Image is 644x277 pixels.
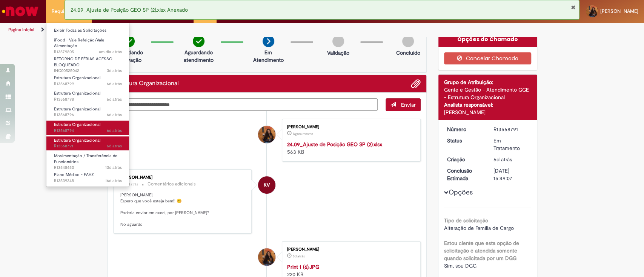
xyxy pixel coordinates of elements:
div: 563 KB [287,141,413,156]
time: 29/09/2025 10:44:03 [107,68,122,73]
span: R13568798 [54,96,122,103]
button: Cancelar Chamado [444,52,531,64]
span: R13548450 [54,165,122,171]
span: Estrutura Organizacional [54,75,100,81]
time: 25/09/2025 23:35:48 [107,143,122,149]
a: Aberto R13568794 : Estrutura Organizacional [46,121,129,135]
span: Estrutura Organizacional [54,138,100,143]
dt: Status [441,137,488,144]
div: Gente e Gestão - Atendimento GGE - Estrutura Organizacional [444,86,531,101]
dt: Criação [441,156,488,163]
b: Estou ciente que esta opção de solicitação é atendida somente quando solicitada por um DGG [444,240,519,262]
span: 16d atrás [105,178,122,184]
div: [PERSON_NAME] [120,175,246,180]
div: Em Tratamento [493,137,529,152]
button: Fechar Notificação [570,4,575,10]
a: Aberto R13568799 : Estrutura Organizacional [46,74,129,88]
button: Adicionar anexos [411,79,421,89]
a: Aberto R13539348 : Plano Médico - FAHZ [46,171,129,185]
time: 16/09/2025 11:58:14 [105,178,122,184]
div: Grupo de Atribuição: [444,78,531,86]
time: 25/09/2025 23:39:22 [107,96,122,102]
span: Requisições [52,8,78,15]
a: Aberto R13568796 : Estrutura Organizacional [46,105,129,119]
span: Enviar [401,101,416,108]
time: 30/09/2025 08:45:34 [99,49,122,55]
span: 13d atrás [105,165,122,170]
time: 25/09/2025 23:35:47 [493,156,512,163]
span: INC00525042 [54,68,122,74]
span: 24.09_Ajuste de Posição GEO SP (2).xlsx Anexado [71,6,188,13]
dt: Número [441,125,488,133]
time: 01/10/2025 15:23:51 [293,132,313,136]
p: [PERSON_NAME], Espero que você esteja bem!! 😊 Poderia enviar em excel, por [PERSON_NAME]? No aguardo [120,192,246,228]
h2: Estrutura Organizacional Histórico de tíquete [113,80,179,87]
ul: Requisições [46,23,129,187]
span: 3d atrás [126,182,138,187]
a: Aberto R13568791 : Estrutura Organizacional [46,136,129,150]
span: Agora mesmo [293,132,313,136]
span: iFood - Vale Refeição/Vale Alimentação [54,37,104,49]
a: Aberto R13579805 : iFood - Vale Refeição/Vale Alimentação [46,36,129,52]
span: KV [264,176,270,194]
span: 6d atrás [107,81,122,87]
time: 25/09/2025 23:37:11 [107,128,122,133]
span: 5d atrás [293,254,305,259]
div: [PERSON_NAME] [287,125,413,129]
span: 6d atrás [107,96,122,102]
button: Enviar [386,98,421,111]
b: Tipo de solicitação [444,217,488,224]
span: um dia atrás [99,49,122,55]
span: 6d atrás [107,143,122,149]
span: R13579805 [54,49,122,55]
p: Em Atendimento [250,49,287,64]
div: Talita de Souza Nardi [258,126,275,143]
span: R13568799 [54,81,122,87]
div: R13568791 [493,125,529,133]
span: Sim, sou DGG [444,262,476,269]
span: 3d atrás [107,68,122,73]
textarea: Digite sua mensagem aqui... [113,98,378,111]
time: 18/09/2025 17:02:50 [105,165,122,170]
img: check-circle-green.png [193,35,204,47]
div: Talita de Souza Nardi [258,248,275,266]
a: Aberto R13568798 : Estrutura Organizacional [46,89,129,103]
p: Validação [327,49,349,57]
a: 24.09_Ajuste de Posição GEO SP (2).xlsx [287,141,382,148]
div: [DATE] 15:49:07 [493,167,529,182]
span: 6d atrás [107,128,122,133]
span: RETORNO DE FÉRIAS ACESSO BLOQUEADO [54,56,112,68]
span: R13568796 [54,112,122,118]
p: Concluído [396,49,420,57]
a: Aberto INC00525042 : RETORNO DE FÉRIAS ACESSO BLOQUEADO [46,55,129,71]
span: Plano Médico - FAHZ [54,172,94,178]
span: Movimentação / Transferência de Funcionários [54,153,117,165]
img: img-circle-grey.png [332,35,344,47]
span: R13568791 [54,143,122,149]
p: Aguardando atendimento [180,49,217,64]
div: 25/09/2025 23:35:47 [493,156,529,163]
span: Estrutura Organizacional [54,106,100,112]
time: 26/09/2025 17:35:33 [293,254,305,259]
time: 29/09/2025 13:34:44 [126,182,138,187]
span: [PERSON_NAME] [600,8,638,14]
span: R13568794 [54,128,122,134]
ul: Trilhas de página [6,23,424,37]
a: Página inicial [8,27,34,33]
span: Estrutura Organizacional [54,90,100,96]
time: 25/09/2025 23:40:09 [107,81,122,87]
span: Estrutura Organizacional [54,122,100,127]
div: Karine Vieira [258,176,275,194]
div: [PERSON_NAME] [287,247,413,252]
a: Exibir Todas as Solicitações [46,26,129,35]
div: [PERSON_NAME] [444,109,531,116]
time: 25/09/2025 23:38:23 [107,112,122,118]
small: Comentários adicionais [148,181,196,187]
img: arrow-next.png [263,35,274,47]
a: Aberto R13548450 : Movimentação / Transferência de Funcionários [46,152,129,168]
dt: Conclusão Estimada [441,167,488,182]
a: Print 1 (6).JPG [287,263,319,270]
span: 6d atrás [493,156,512,163]
span: R13539348 [54,178,122,184]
